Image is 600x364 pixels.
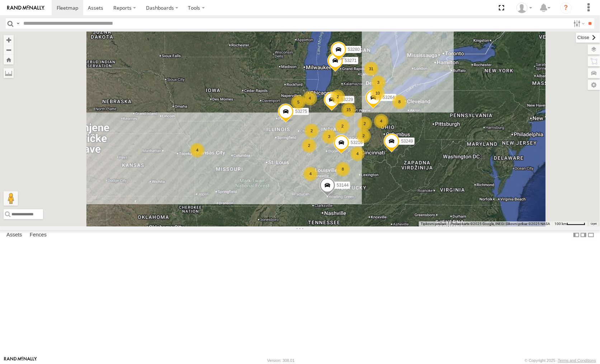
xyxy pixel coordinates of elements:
[341,97,353,102] span: 53229
[304,124,319,138] div: 2
[4,55,14,64] button: Zoom Home
[525,358,596,363] div: © Copyright 2025 -
[190,143,204,157] div: 4
[4,191,18,206] button: Povucite Pegmana na kartu da biste otvorili Street View
[580,230,587,240] label: Dock Summary Table to the Right
[3,230,25,240] label: Assets
[421,221,446,226] button: Tipkovni prečaci
[401,139,413,144] span: 53249
[371,75,386,90] div: 3
[331,90,345,104] div: 2
[7,5,44,10] img: rand-logo.svg
[573,230,580,240] label: Dock Summary Table to the Left
[302,138,316,153] div: 2
[345,58,356,63] span: 53271
[364,62,378,76] div: 31
[383,95,395,100] span: 53264
[591,222,597,225] a: Uvjeti (otvara se u novoj kartici)
[4,35,14,45] button: Zoom in
[588,80,600,90] label: Map Settings
[335,119,350,133] div: 2
[322,129,336,144] div: 3
[4,357,37,364] a: Visit our Website
[571,18,586,29] label: Search Filter Options
[356,129,371,143] div: 2
[374,114,388,128] div: 4
[350,140,362,145] span: 53216
[560,2,572,14] i: ?
[26,230,50,240] label: Fences
[295,109,307,114] span: 53275
[348,47,359,52] span: 53280
[558,358,596,363] a: Terms and Conditions
[587,230,595,240] label: Hide Summary Table
[303,167,318,181] div: 4
[554,222,567,226] span: 100 km
[336,162,350,176] div: 8
[552,221,587,226] button: Mjerilo karte: 100 km naprema 48 piksela
[15,18,21,29] label: Search Query
[450,222,550,226] span: Podaci karte ©2025 Google, INEGI Slikovni prikaz ©2025 NASA
[336,183,348,188] span: 53144
[358,116,372,131] div: 2
[4,68,14,78] label: Measure
[350,147,365,161] div: 4
[392,95,407,109] div: 8
[4,45,14,55] button: Zoom out
[267,358,294,363] div: Version: 308.01
[514,3,535,13] div: Miky Transport
[370,86,385,100] div: 10
[303,91,317,105] div: 4
[291,95,306,109] div: 5
[341,102,356,117] div: 15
